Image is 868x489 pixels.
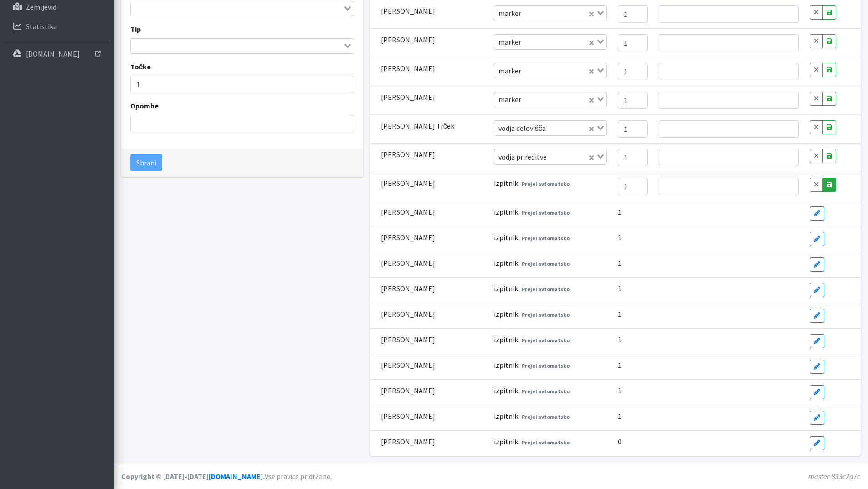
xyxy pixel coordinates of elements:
[618,412,621,421] span: 1
[370,328,488,354] td: [PERSON_NAME]
[519,413,572,421] span: Prejel avtomatsko
[4,17,110,36] a: Statistika
[589,123,594,134] button: Clear Selected
[130,38,354,54] div: Search for option
[370,114,488,143] td: [PERSON_NAME] Trček
[130,61,151,72] label: Točke
[618,386,621,395] span: 1
[524,94,587,105] input: Search for option
[618,437,621,446] span: 0
[370,277,488,303] td: [PERSON_NAME]
[494,412,518,421] span: izpitnik
[524,8,587,19] input: Search for option
[519,387,572,396] span: Prejel avtomatsko
[494,335,518,344] span: izpitnik
[370,28,488,57] td: [PERSON_NAME]
[26,2,56,11] p: Zemljevid
[494,92,607,107] div: Search for option
[494,207,518,216] span: izpitnik
[4,45,110,63] a: [DOMAIN_NAME]
[370,201,488,226] td: [PERSON_NAME]
[370,57,488,86] td: [PERSON_NAME]
[618,233,621,242] span: 1
[130,154,162,171] button: Shrani
[26,22,57,31] p: Statistika
[618,335,621,344] span: 1
[494,63,607,78] div: Search for option
[370,226,488,252] td: [PERSON_NAME]
[26,49,80,58] p: [DOMAIN_NAME]
[808,472,861,481] em: master-833c2a7e
[494,5,607,21] div: Search for option
[494,284,518,293] span: izpitnik
[370,252,488,277] td: [PERSON_NAME]
[496,36,524,47] span: marker
[494,179,518,188] span: izpitnik
[496,65,524,76] span: marker
[519,234,572,242] span: Prejel avtomatsko
[114,463,868,489] footer: Vse pravice pridržane.
[370,405,488,430] td: [PERSON_NAME]
[494,309,518,319] span: izpitnik
[519,209,572,217] span: Prejel avtomatsko
[370,379,488,405] td: [PERSON_NAME]
[519,362,572,370] span: Prejel avtomatsko
[589,36,594,47] button: Clear Selected
[496,94,524,105] span: marker
[130,100,159,111] label: Opombe
[132,41,342,51] input: Search for option
[494,120,607,136] div: Search for option
[209,472,263,481] a: [DOMAIN_NAME]
[494,34,607,50] div: Search for option
[494,149,607,165] div: Search for option
[519,438,572,447] span: Prejel avtomatsko
[496,8,524,19] span: marker
[549,123,587,134] input: Search for option
[519,285,572,293] span: Prejel avtomatsko
[589,65,594,76] button: Clear Selected
[370,354,488,379] td: [PERSON_NAME]
[132,3,342,14] input: Search for option
[519,336,572,345] span: Prejel avtomatsko
[618,207,621,216] span: 1
[589,151,594,162] button: Clear Selected
[519,260,572,268] span: Prejel avtomatsko
[618,309,621,319] span: 1
[370,172,488,201] td: [PERSON_NAME]
[130,24,141,35] label: Tip
[496,151,549,162] span: vodja prireditve
[494,360,518,370] span: izpitnik
[370,143,488,172] td: [PERSON_NAME]
[519,180,572,188] span: Prejel avtomatsko
[618,284,621,293] span: 1
[519,311,572,319] span: Prejel avtomatsko
[494,386,518,395] span: izpitnik
[524,36,587,47] input: Search for option
[494,437,518,446] span: izpitnik
[370,86,488,114] td: [PERSON_NAME]
[618,258,621,268] span: 1
[370,430,488,456] td: [PERSON_NAME]
[130,1,354,16] div: Search for option
[494,233,518,242] span: izpitnik
[121,472,265,481] strong: Copyright © [DATE]-[DATE] .
[494,258,518,268] span: izpitnik
[550,151,587,162] input: Search for option
[524,65,587,76] input: Search for option
[496,123,548,134] span: vodja delovišča
[618,360,621,370] span: 1
[589,8,594,19] button: Clear Selected
[589,94,594,105] button: Clear Selected
[370,303,488,328] td: [PERSON_NAME]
